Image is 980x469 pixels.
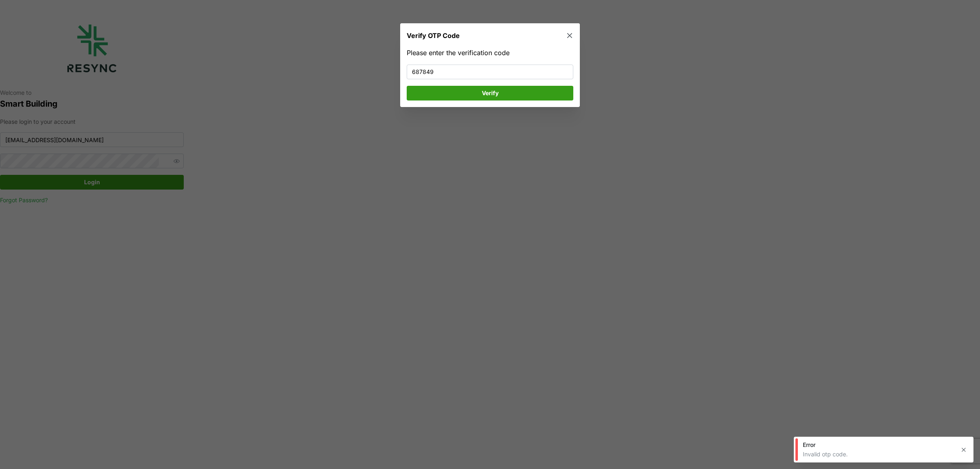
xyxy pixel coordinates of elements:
[803,441,954,449] div: Error
[407,86,573,100] button: Verify
[407,48,573,58] p: Please enter the verification code
[482,86,499,100] span: Verify
[803,450,954,458] div: Invalid otp code.
[407,31,460,41] p: Verify OTP Code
